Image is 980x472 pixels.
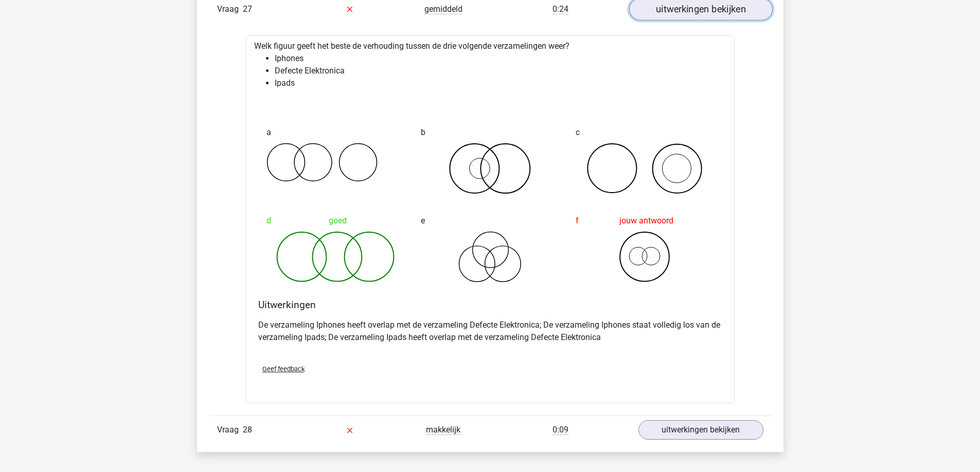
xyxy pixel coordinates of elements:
[275,77,726,89] li: Ipads
[424,4,462,14] span: gemiddeld
[246,35,735,403] div: Welk figuur geeft het beste de verhouding tussen de drie volgende verzamelingen weer?
[426,425,460,435] span: makkelijk
[275,52,726,65] li: Iphones
[217,424,243,436] span: Vraag
[266,211,271,231] span: d
[243,425,252,435] span: 28
[576,122,580,143] span: c
[553,4,568,14] span: 0:24
[266,122,271,143] span: a
[576,211,714,231] div: jouw antwoord
[258,319,722,344] p: De verzameling Iphones heeft overlap met de verzameling Defecte Elektronica; De verzameling Iphon...
[217,3,243,15] span: Vraag
[576,211,579,231] span: f
[553,425,568,435] span: 0:09
[266,211,405,231] div: goed
[275,65,726,77] li: Defecte Elektronica
[258,299,722,311] h4: Uitwerkingen
[421,211,425,231] span: e
[638,420,763,440] a: uitwerkingen bekijken
[421,122,425,143] span: b
[262,365,305,373] span: Geef feedback
[243,4,252,14] span: 27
